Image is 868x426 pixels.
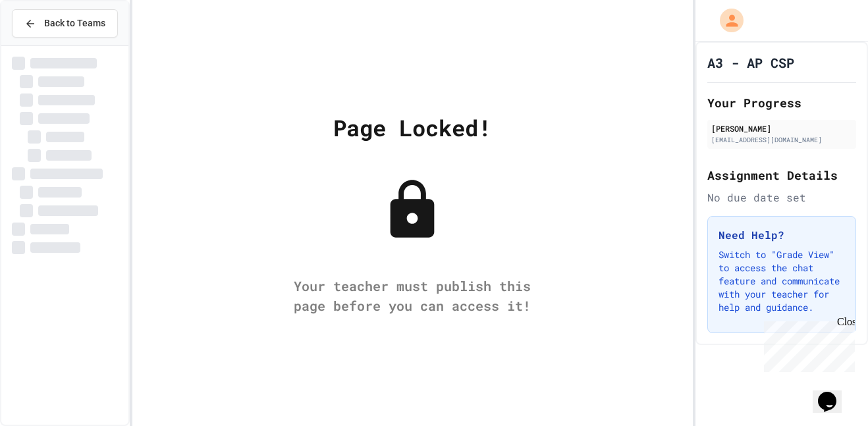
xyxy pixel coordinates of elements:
div: Chat with us now!Close [5,5,91,84]
p: Switch to "Grade View" to access the chat feature and communicate with your teacher for help and ... [719,248,845,314]
h1: A3 - AP CSP [707,53,794,72]
div: [EMAIL_ADDRESS][DOMAIN_NAME] [711,135,852,145]
iframe: chat widget [759,316,855,372]
div: Page Locked! [333,111,491,144]
h2: Your Progress [707,93,856,112]
h2: Assignment Details [707,166,856,184]
h3: Need Help? [719,227,845,243]
iframe: chat widget [813,373,855,413]
div: No due date set [707,190,856,205]
div: My Account [706,5,747,36]
span: Back to Teams [44,16,105,30]
button: Back to Teams [12,9,118,38]
div: [PERSON_NAME] [711,122,852,134]
div: Your teacher must publish this page before you can access it! [281,276,544,315]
